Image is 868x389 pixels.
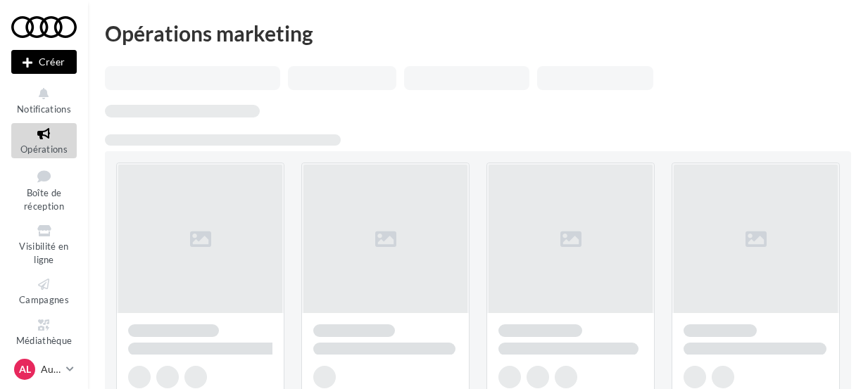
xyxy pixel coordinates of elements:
[16,335,73,346] span: Médiathèque
[11,164,77,215] a: Boîte de réception
[11,83,77,117] button: Notifications
[17,103,71,115] span: Notifications
[19,294,69,305] span: Campagnes
[11,274,77,308] a: Campagnes
[11,314,77,349] a: Médiathèque
[24,187,64,212] span: Boîte de réception
[19,241,68,265] span: Visibilité en ligne
[11,50,77,74] div: Nouvelle campagne
[11,50,77,74] button: Créer
[11,220,77,268] a: Visibilité en ligne
[41,362,61,376] p: Audi LAON
[11,356,77,383] a: AL Audi LAON
[20,144,68,155] span: Opérations
[11,123,77,158] a: Opérations
[19,362,31,376] span: AL
[105,23,851,44] div: Opérations marketing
